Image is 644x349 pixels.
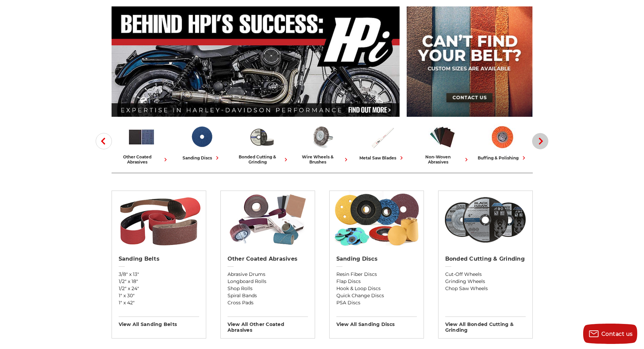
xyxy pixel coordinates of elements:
img: Sanding Discs [188,123,216,151]
a: metal saw blades [355,123,410,161]
a: buffing & polishing [475,123,530,161]
button: Contact us [583,324,637,344]
h3: View All sanding belts [119,317,199,327]
button: Next [532,133,548,149]
img: Bonded Cutting & Grinding [248,123,276,151]
a: Cross Pads [228,299,308,306]
a: non-woven abrasives [415,123,470,165]
h2: Sanding Discs [336,256,417,262]
h3: View All sanding discs [336,317,417,327]
a: Resin Fiber Discs [336,271,417,278]
h3: View All bonded cutting & grinding [445,317,526,333]
div: non-woven abrasives [415,154,470,165]
h2: Bonded Cutting & Grinding [445,256,526,262]
a: Longboard Rolls [228,278,308,285]
a: 3/8" x 13" [119,271,199,278]
a: Quick Change Discs [336,292,417,299]
a: 1" x 42" [119,299,199,306]
div: sanding discs [183,154,221,161]
img: Buffing & Polishing [488,123,517,151]
a: bonded cutting & grinding [235,123,289,165]
a: PSA Discs [336,299,417,306]
span: Contact us [601,331,633,337]
a: Flap Discs [336,278,417,285]
a: wire wheels & brushes [295,123,350,165]
img: Sanding Belts [115,191,202,248]
a: 1" x 30" [119,292,199,299]
img: Banner for an interview featuring Horsepower Inc who makes Harley performance upgrades featured o... [112,6,400,117]
a: 1/2" x 18" [119,278,199,285]
img: Bonded Cutting & Grinding [442,191,529,248]
a: other coated abrasives [114,123,169,165]
a: Spiral Bands [228,292,308,299]
a: 1/2" x 24" [119,285,199,292]
div: buffing & polishing [478,154,527,161]
button: Previous [96,133,112,149]
img: Wire Wheels & Brushes [308,123,336,151]
div: wire wheels & brushes [295,154,350,165]
h3: View All other coated abrasives [228,317,308,333]
div: metal saw blades [359,154,405,161]
img: Metal Saw Blades [368,123,396,151]
div: other coated abrasives [114,154,169,165]
a: Hook & Loop Discs [336,285,417,292]
img: Sanding Discs [333,191,420,248]
a: Abrasive Drums [228,271,308,278]
a: Cut-Off Wheels [445,271,526,278]
a: Chop Saw Wheels [445,285,526,292]
a: sanding discs [174,123,229,161]
div: bonded cutting & grinding [235,154,289,165]
h2: Other Coated Abrasives [228,256,308,262]
h2: Sanding Belts [119,256,199,262]
a: Shop Rolls [228,285,308,292]
img: Other Coated Abrasives [127,123,156,151]
a: Grinding Wheels [445,278,526,285]
img: Other Coated Abrasives [224,191,311,248]
img: promo banner for custom belts. [407,6,532,117]
img: Non-woven Abrasives [428,123,456,151]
